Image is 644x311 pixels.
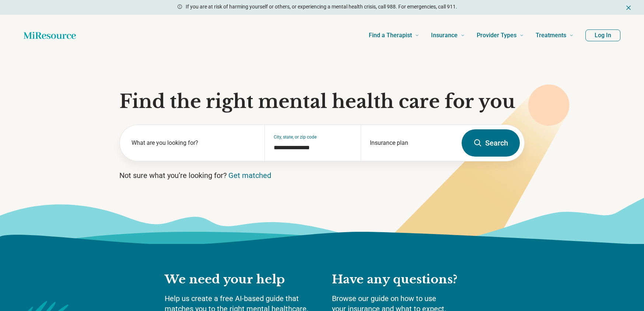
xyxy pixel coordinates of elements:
span: Provider Types [477,30,517,41]
label: What are you looking for? [132,139,256,147]
p: Not sure what you’re looking for? [119,170,525,181]
a: Treatments [536,21,574,50]
a: Insurance [431,21,465,50]
a: Home page [24,28,76,43]
button: Dismiss [625,3,632,12]
h2: We need your help [165,272,317,287]
span: Find a Therapist [369,30,412,41]
h1: Find the right mental health care for you [119,91,525,113]
a: Find a Therapist [369,21,419,50]
button: Log In [585,29,620,41]
span: Insurance [431,30,458,41]
span: Treatments [536,30,566,41]
a: Provider Types [477,21,524,50]
a: Get matched [228,171,271,180]
p: If you are at risk of harming yourself or others, or experiencing a mental health crisis, call 98... [186,3,457,11]
h2: Have any questions? [332,272,479,287]
button: Search [462,129,520,157]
